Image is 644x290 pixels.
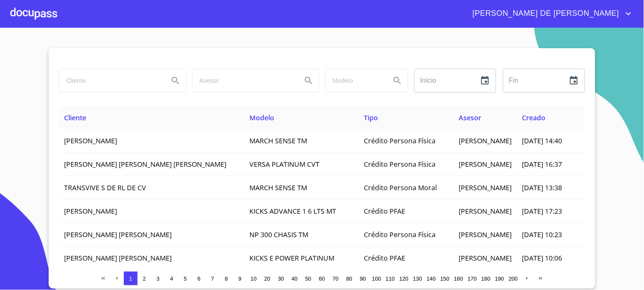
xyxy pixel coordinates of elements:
button: 200 [506,272,520,285]
span: 5 [184,275,187,282]
button: 6 [192,272,206,285]
span: 20 [264,275,270,282]
span: 190 [495,275,504,282]
span: [DATE] 17:23 [522,206,562,216]
span: KICKS ADVANCE 1 6 LTS MT [249,206,336,216]
span: [DATE] 10:06 [522,253,562,263]
span: Crédito Persona Física [364,136,436,145]
button: 50 [302,272,315,285]
span: KICKS E POWER PLATINUM [249,253,334,263]
span: 180 [481,275,490,282]
span: Crédito Persona Física [364,159,436,169]
span: 2 [143,275,146,282]
span: 6 [197,275,200,282]
span: 60 [319,275,325,282]
span: [PERSON_NAME] [459,159,512,169]
span: [DATE] 16:37 [522,159,562,169]
button: Search [165,70,186,91]
button: 120 [397,272,411,285]
span: MARCH SENSE TM [249,136,307,145]
span: 140 [427,275,436,282]
span: NP 300 CHASIS TM [249,230,308,239]
button: 80 [342,272,356,285]
span: 130 [413,275,422,282]
span: MARCH SENSE TM [249,183,307,192]
span: [PERSON_NAME] [459,183,512,192]
span: 10 [251,275,257,282]
span: 7 [211,275,214,282]
button: 30 [274,272,288,285]
span: [PERSON_NAME] [459,136,512,145]
span: Crédito Persona Física [364,230,436,239]
button: 7 [206,272,220,285]
span: 1 [129,275,132,282]
span: [PERSON_NAME] [459,206,512,216]
button: 60 [315,272,329,285]
button: 20 [261,272,274,285]
button: Search [299,70,319,91]
span: 200 [509,275,518,282]
input: search [59,69,162,92]
span: 110 [386,275,395,282]
span: 9 [238,275,241,282]
span: 70 [333,275,339,282]
span: Cliente [64,113,86,122]
span: 4 [170,275,173,282]
span: 120 [399,275,408,282]
button: 100 [370,272,383,285]
span: [PERSON_NAME] DE [PERSON_NAME] [466,7,624,20]
button: 170 [465,272,479,285]
button: Search [387,70,408,91]
button: 90 [356,272,370,285]
button: 40 [288,272,302,285]
span: Creado [522,113,545,122]
span: 170 [468,275,477,282]
span: 3 [156,275,159,282]
span: Asesor [459,113,481,122]
button: 160 [452,272,465,285]
button: 180 [479,272,493,285]
button: 3 [151,272,165,285]
span: [PERSON_NAME] [459,230,512,239]
input: search [326,69,384,92]
span: 50 [305,275,311,282]
span: 160 [454,275,463,282]
button: 4 [165,272,179,285]
span: 100 [372,275,381,282]
span: Tipo [364,113,378,122]
span: [PERSON_NAME] [64,136,117,145]
span: TRANSVIVE S DE RL DE CV [64,183,146,192]
span: Crédito PFAE [364,206,406,216]
button: 10 [247,272,261,285]
span: [DATE] 10:23 [522,230,562,239]
span: Crédito Persona Moral [364,183,437,192]
span: 80 [346,275,352,282]
button: 5 [179,272,192,285]
button: 140 [424,272,438,285]
button: 190 [493,272,506,285]
span: Modelo [249,113,274,122]
span: 40 [292,275,298,282]
button: 130 [411,272,424,285]
button: account of current user [466,7,634,20]
span: 30 [278,275,284,282]
span: [PERSON_NAME] [PERSON_NAME] [64,253,172,263]
button: 150 [438,272,452,285]
span: [DATE] 13:38 [522,183,562,192]
button: 9 [233,272,247,285]
span: [PERSON_NAME] [64,206,117,216]
span: 8 [225,275,228,282]
button: 8 [220,272,233,285]
span: 150 [440,275,449,282]
span: 90 [360,275,366,282]
span: [PERSON_NAME] [PERSON_NAME] [64,230,172,239]
span: Crédito PFAE [364,253,406,263]
button: 70 [329,272,342,285]
input: search [193,69,295,92]
button: 110 [383,272,397,285]
span: VERSA PLATINUM CVT [249,159,319,169]
button: 2 [138,272,151,285]
span: [PERSON_NAME] [PERSON_NAME] [PERSON_NAME] [64,159,226,169]
button: 1 [124,272,138,285]
span: [PERSON_NAME] [459,253,512,263]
